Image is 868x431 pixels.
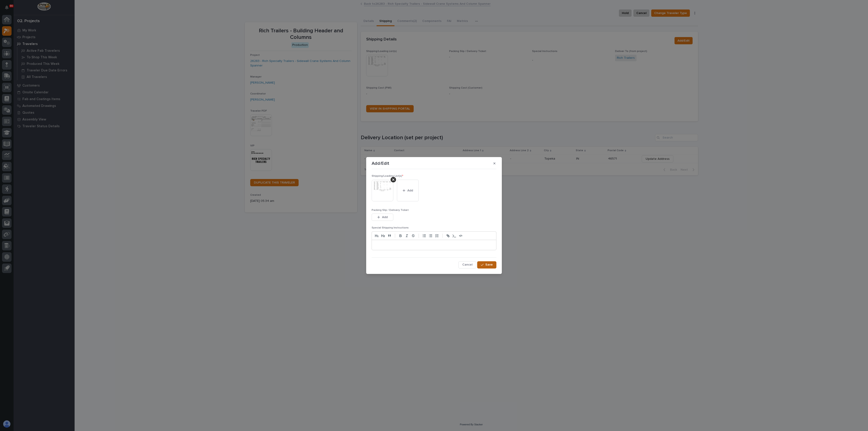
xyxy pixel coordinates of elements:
[477,261,496,268] button: Save
[372,175,403,177] span: Shipping/Loading List(s)
[462,263,472,267] span: Cancel
[372,161,389,166] p: Add/Edit
[372,226,409,229] span: Special Shipping Instructions
[372,209,409,212] span: Packing Slip / Delivery Ticket
[372,214,393,221] button: Add
[382,215,388,219] span: Add
[458,261,476,268] button: Cancel
[407,188,413,193] span: Add
[485,263,493,267] span: Save
[397,180,419,201] button: Add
